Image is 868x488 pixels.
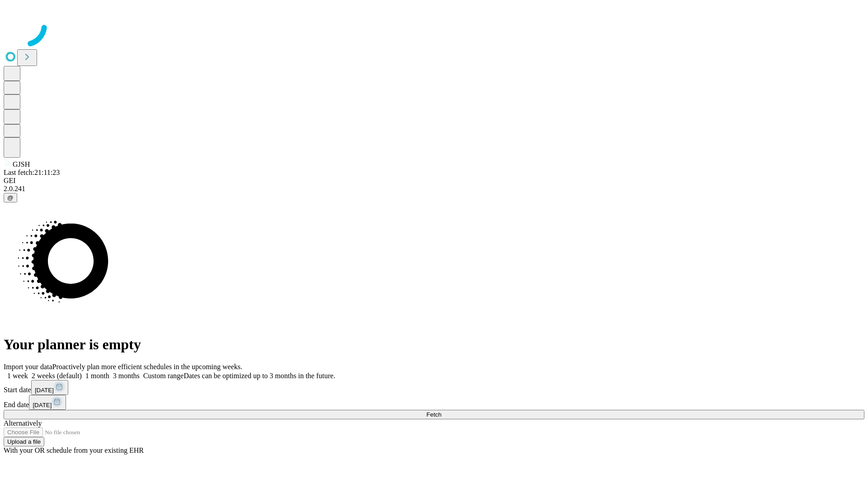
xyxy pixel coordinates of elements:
[4,193,17,202] button: @
[33,402,52,408] span: [DATE]
[31,380,68,395] button: [DATE]
[4,395,864,410] div: End date
[4,410,864,419] button: Fetch
[4,419,42,427] span: Alternatively
[4,380,864,395] div: Start date
[7,194,14,201] span: @
[4,169,60,176] span: Last fetch: 21:11:23
[13,160,30,168] span: GJSH
[4,446,144,454] span: With your OR schedule from your existing EHR
[184,372,335,380] span: Dates can be optimized up to 3 months in the future.
[4,336,864,353] h1: Your planner is empty
[4,363,52,371] span: Import your data
[7,372,28,380] span: 1 week
[143,372,184,380] span: Custom range
[29,395,66,410] button: [DATE]
[32,372,82,380] span: 2 weeks (default)
[4,185,864,193] div: 2.0.241
[4,177,864,185] div: GEI
[426,411,441,418] span: Fetch
[4,437,44,446] button: Upload a file
[35,387,54,394] span: [DATE]
[113,372,140,380] span: 3 months
[85,372,109,380] span: 1 month
[52,363,242,371] span: Proactively plan more efficient schedules in the upcoming weeks.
